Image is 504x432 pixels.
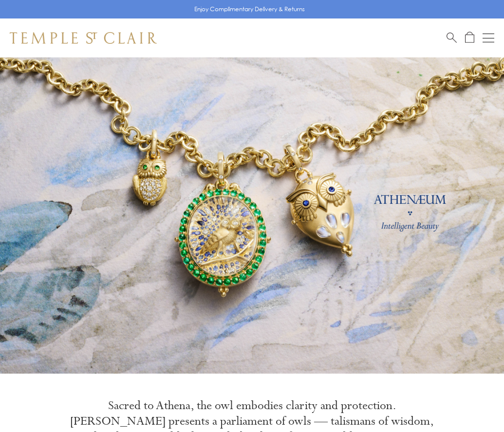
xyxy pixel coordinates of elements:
button: Open navigation [483,32,494,44]
a: Open Shopping Bag [465,32,474,44]
img: Temple St. Clair [10,32,157,44]
a: Search [447,32,457,44]
p: Enjoy Complimentary Delivery & Returns [194,4,305,14]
